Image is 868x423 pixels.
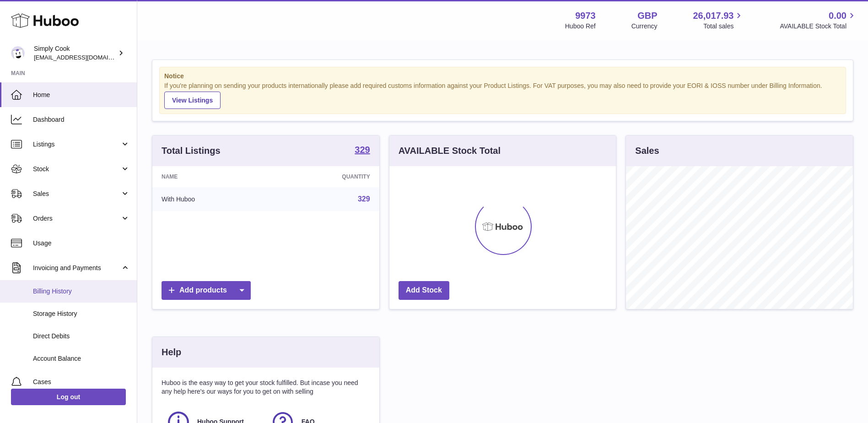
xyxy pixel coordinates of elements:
[164,81,841,109] div: If you're planning on sending your products internationally please add required customs informati...
[34,44,116,62] div: Simply Cook
[399,145,501,157] h3: AVAILABLE Stock Total
[575,10,596,22] strong: 9973
[635,145,659,157] h3: Sales
[703,22,744,31] span: Total sales
[780,10,857,31] a: 0.00 AVAILABLE Stock Total
[358,195,370,203] a: 329
[33,264,120,272] span: Invoicing and Payments
[272,166,379,187] th: Quantity
[34,54,135,61] span: [EMAIL_ADDRESS][DOMAIN_NAME]
[152,166,272,187] th: Name
[33,354,130,363] span: Account Balance
[33,140,120,149] span: Listings
[693,10,733,22] span: 26,017.93
[33,239,130,248] span: Usage
[693,10,744,31] a: 26,017.93 Total sales
[33,214,120,223] span: Orders
[33,190,120,198] span: Sales
[631,22,658,31] div: Currency
[33,309,130,318] span: Storage History
[162,379,370,396] p: Huboo is the easy way to get your stock fulfilled. But incase you need any help here's our ways f...
[152,187,272,211] td: With Huboo
[355,145,370,156] a: 329
[33,287,130,296] span: Billing History
[162,145,221,157] h3: Total Listings
[829,10,846,22] span: 0.00
[11,46,25,60] img: internalAdmin-9973@internal.huboo.com
[162,346,181,358] h3: Help
[565,22,596,31] div: Huboo Ref
[399,281,449,300] a: Add Stock
[162,281,251,300] a: Add products
[355,145,370,154] strong: 329
[33,115,130,124] span: Dashboard
[780,22,857,31] span: AVAILABLE Stock Total
[164,72,841,81] strong: Notice
[164,92,221,109] a: View Listings
[33,91,130,99] span: Home
[11,389,126,405] a: Log out
[33,378,130,386] span: Cases
[33,165,120,174] span: Stock
[33,332,130,341] span: Direct Debits
[637,10,657,22] strong: GBP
